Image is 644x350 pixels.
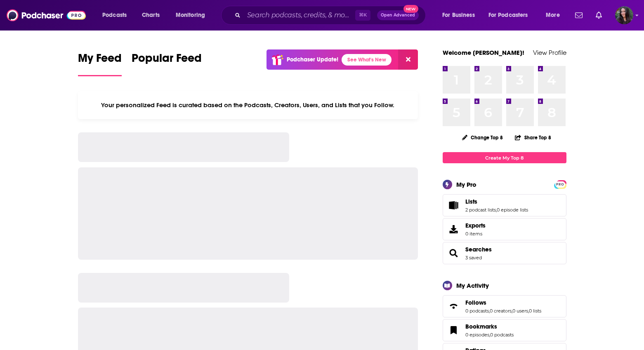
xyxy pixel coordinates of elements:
div: My Activity [456,282,489,289]
img: User Profile [615,6,633,24]
a: Charts [137,9,165,22]
a: 0 creators [490,308,512,314]
a: View Profile [533,49,566,56]
p: Podchaser Update! [287,56,338,63]
a: Bookmarks [446,324,462,336]
span: ⌘ K [355,10,370,21]
span: Logged in as elenadreamday [615,6,633,24]
span: Exports [446,223,462,235]
a: 2 podcast lists [465,207,496,213]
button: open menu [170,9,216,22]
span: , [528,308,529,314]
a: See What's New [342,54,392,66]
div: Search podcasts, credits, & more... [229,6,434,25]
img: Podchaser - Follow, Share and Rate Podcasts [7,7,86,23]
button: Show profile menu [615,6,633,24]
span: , [512,308,512,314]
span: My Feed [78,51,122,70]
span: Monitoring [176,9,205,21]
span: 0 items [465,231,486,237]
span: , [496,207,497,213]
span: New [403,5,418,13]
a: 0 podcasts [490,332,514,338]
a: Searches [446,247,462,259]
a: My Feed [78,51,122,76]
a: Create My Top 8 [443,152,566,163]
span: Bookmarks [465,323,497,330]
a: Lists [446,200,462,211]
input: Search podcasts, credits, & more... [244,9,355,22]
span: For Podcasters [488,9,528,21]
a: Show notifications dropdown [592,8,605,22]
span: PRO [555,181,565,188]
span: Popular Feed [132,51,202,70]
a: 0 podcasts [465,308,489,314]
div: Your personalized Feed is curated based on the Podcasts, Creators, Users, and Lists that you Follow. [78,91,418,119]
a: Searches [465,246,492,253]
a: Welcome [PERSON_NAME]! [443,49,524,56]
a: Follows [446,301,462,312]
span: Exports [465,222,486,229]
a: 0 lists [529,308,541,314]
a: Bookmarks [465,323,514,330]
span: Podcasts [102,9,127,21]
button: open menu [436,9,485,22]
a: Show notifications dropdown [572,8,586,22]
span: Open Advanced [381,13,415,17]
a: PRO [555,181,565,187]
span: More [546,9,560,21]
button: open menu [483,9,540,22]
a: 0 episodes [465,332,489,338]
button: Share Top 8 [514,129,552,146]
span: Lists [465,198,477,205]
a: Exports [443,218,566,240]
span: Follows [443,295,566,317]
button: Open AdvancedNew [377,10,419,20]
a: Follows [465,299,541,306]
span: , [489,308,490,314]
div: My Pro [456,181,477,188]
button: Change Top 8 [457,132,508,143]
button: open menu [540,9,570,22]
a: Lists [465,198,528,205]
span: Searches [443,242,566,264]
a: 0 episode lists [497,207,528,213]
a: 3 saved [465,255,482,261]
span: Lists [443,194,566,216]
a: Popular Feed [132,51,202,76]
span: , [489,332,490,338]
a: 0 users [512,308,528,314]
span: Follows [465,299,486,306]
span: Charts [142,9,160,21]
span: For Business [442,9,475,21]
span: Bookmarks [443,319,566,341]
button: open menu [97,9,137,22]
